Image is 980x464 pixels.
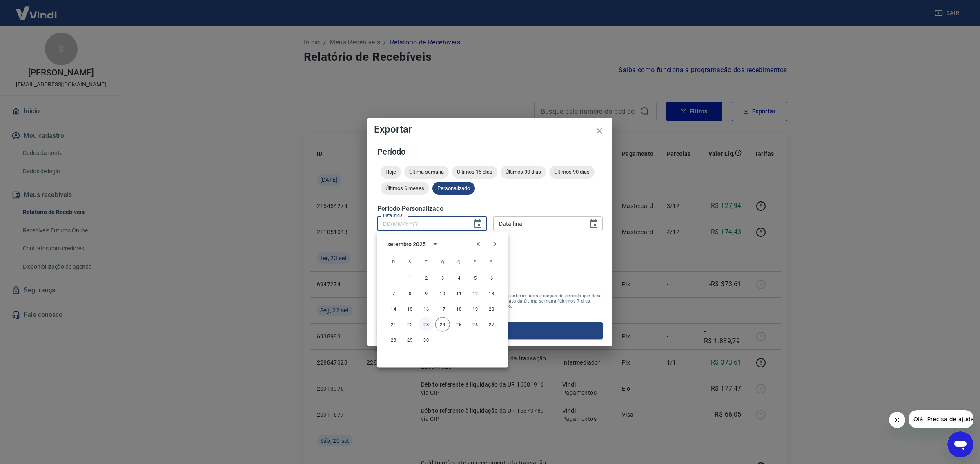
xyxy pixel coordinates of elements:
[470,216,486,232] button: Choose date
[590,121,609,141] button: close
[909,410,973,428] iframe: Mensagem da empresa
[419,271,434,285] button: 2
[428,237,442,251] button: calendar view is open, switch to year view
[452,317,466,332] button: 25
[468,286,483,301] button: 12
[432,182,475,195] div: Personalizado
[435,271,450,285] button: 3
[386,333,401,347] button: 28
[452,286,466,301] button: 11
[383,212,404,219] label: Data inicial
[403,317,417,332] button: 22
[501,166,546,179] div: Últimos 30 dias
[404,166,449,179] div: Última semana
[889,412,905,428] iframe: Fechar mensagem
[435,317,450,332] button: 24
[484,317,499,332] button: 27
[381,166,401,179] div: Hoje
[484,302,499,316] button: 20
[403,271,417,285] button: 1
[549,166,595,179] div: Últimos 90 dias
[435,254,450,270] span: quarta-feira
[586,216,602,232] button: Choose date
[468,317,483,332] button: 26
[386,286,401,301] button: 7
[403,302,417,316] button: 15
[386,302,401,316] button: 14
[435,302,450,316] button: 17
[452,166,497,179] div: Últimos 15 dias
[381,169,401,175] span: Hoje
[947,431,973,457] iframe: Botão para abrir a janela de mensagens
[404,169,449,175] span: Última semana
[432,185,475,191] span: Personalizado
[403,333,417,347] button: 29
[381,185,429,191] span: Últimos 6 meses
[493,216,582,231] input: DD/MM/YYYY
[5,6,69,12] span: Olá! Precisa de ajuda?
[452,169,497,175] span: Últimos 15 dias
[377,205,603,213] h5: Período Personalizado
[403,254,417,270] span: segunda-feira
[468,302,483,316] button: 19
[452,302,466,316] button: 18
[484,271,499,285] button: 6
[419,317,434,332] button: 23
[435,286,450,301] button: 10
[386,254,401,270] span: domingo
[468,254,483,270] span: sexta-feira
[470,236,487,252] button: Previous month
[377,216,466,231] input: DD/MM/YYYY
[501,169,546,175] span: Últimos 30 dias
[377,148,603,156] h5: Período
[487,236,503,252] button: Next month
[387,240,426,248] div: setembro 2025
[484,286,499,301] button: 13
[403,286,417,301] button: 8
[419,333,434,347] button: 30
[468,271,483,285] button: 5
[419,254,434,270] span: terça-feira
[381,182,429,195] div: Últimos 6 meses
[386,317,401,332] button: 21
[452,271,466,285] button: 4
[452,254,466,270] span: quinta-feira
[419,302,434,316] button: 16
[484,254,499,270] span: sábado
[419,286,434,301] button: 9
[374,124,606,134] h4: Exportar
[549,169,595,175] span: Últimos 90 dias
